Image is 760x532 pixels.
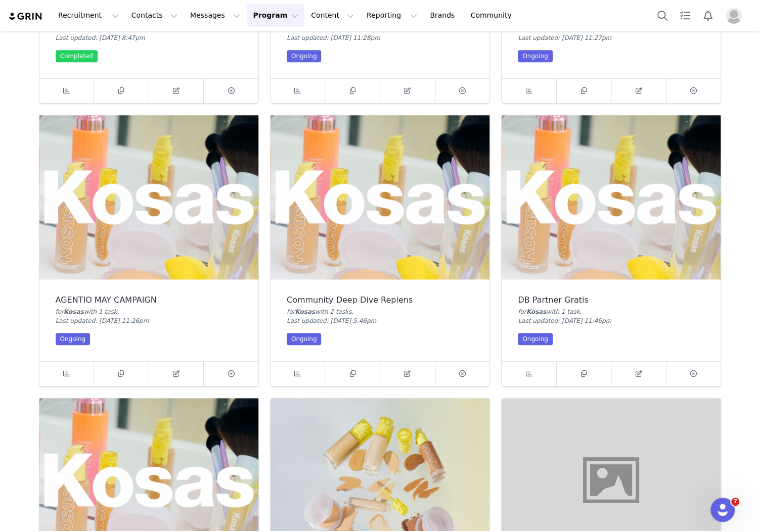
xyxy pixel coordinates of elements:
[518,50,553,62] div: Ongoing
[56,33,242,42] div: Last updated: [DATE] 8:47pm
[710,498,735,522] iframe: Intercom live chat
[518,307,704,316] div: for with 1 task .
[287,307,473,316] div: for with 2 task .
[361,4,423,27] button: Reporting
[184,4,246,27] button: Messages
[56,316,242,325] div: Last updated: [DATE] 11:26pm
[56,296,242,305] div: AGENTIO MAY CAMPAIGN
[651,4,674,27] button: Search
[502,115,721,279] img: DB Partner Gratis
[64,25,84,32] span: Kosas
[348,308,351,315] span: s
[674,4,696,27] a: Tasks
[56,307,242,316] div: for with 1 task .
[726,8,742,24] img: placeholder-profile.jpg
[348,25,351,32] span: s
[8,12,43,21] img: grin logo
[64,308,84,315] span: Kosas
[720,8,752,24] button: Profile
[52,4,125,27] button: Recruitment
[731,498,739,506] span: 7
[287,296,473,305] div: Community Deep Dive Replens
[518,333,553,345] div: Ongoing
[287,50,322,62] div: Ongoing
[56,50,98,62] div: Completed
[125,4,184,27] button: Contacts
[287,33,473,42] div: Last updated: [DATE] 11:28pm
[518,33,704,42] div: Last updated: [DATE] 11:27pm
[39,115,258,279] img: AGENTIO MAY CAMPAIGN
[526,308,547,315] span: Kosas
[287,316,473,325] div: Last updated: [DATE] 5:46pm
[271,115,489,279] img: Community Deep Dive Replens
[526,25,547,32] span: Kosas
[518,316,704,325] div: Last updated: [DATE] 11:46pm
[247,4,304,27] button: Program
[518,296,704,305] div: DB Partner Gratis
[424,4,464,27] a: Brands
[56,333,91,345] div: Ongoing
[579,25,583,32] span: s
[697,4,719,27] button: Notifications
[465,4,522,27] a: Community
[287,333,322,345] div: Ongoing
[295,308,315,315] span: Kosas
[295,25,315,32] span: Kosas
[305,4,360,27] button: Content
